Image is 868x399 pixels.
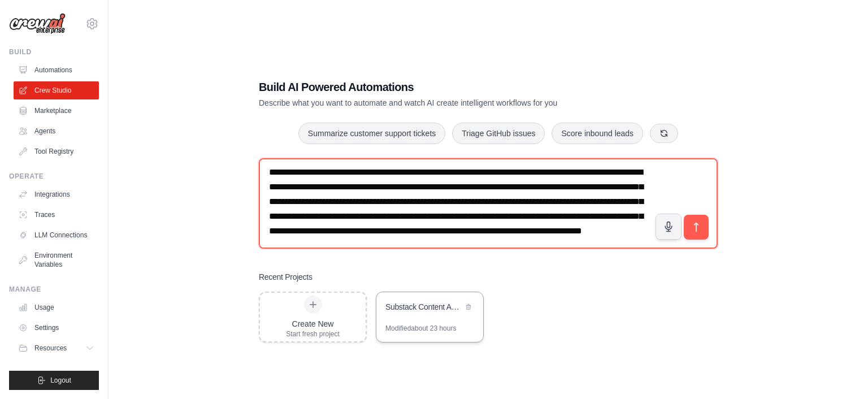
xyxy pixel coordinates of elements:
[14,185,99,203] a: Integrations
[650,124,678,143] button: Get new suggestions
[14,226,99,244] a: LLM Connections
[34,344,67,353] span: Resources
[259,271,313,283] h3: Recent Projects
[552,123,643,144] button: Score inbound leads
[298,123,445,144] button: Summarize customer support tickets
[259,79,639,95] h1: Build AI Powered Automations
[14,246,99,274] a: Environment Variables
[463,301,474,313] button: Delete project
[811,345,868,399] iframe: Chat Widget
[9,13,66,34] img: Logo
[9,47,99,57] div: Build
[452,123,545,144] button: Triage GitHub issues
[14,61,99,79] a: Automations
[14,206,99,224] a: Traces
[9,172,99,181] div: Operate
[14,142,99,161] a: Tool Registry
[385,324,456,333] div: Modified about 23 hours
[286,329,340,339] div: Start fresh project
[259,97,639,109] p: Describe what you want to automate and watch AI create intelligent workflows for you
[286,318,340,329] div: Create New
[14,122,99,140] a: Agents
[14,102,99,120] a: Marketplace
[14,81,99,99] a: Crew Studio
[14,298,99,316] a: Usage
[656,214,682,240] button: Click to speak your automation idea
[385,301,463,313] div: Substack Content Automation
[50,376,71,385] span: Logout
[9,371,99,390] button: Logout
[14,339,99,357] button: Resources
[9,285,99,294] div: Manage
[14,319,99,337] a: Settings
